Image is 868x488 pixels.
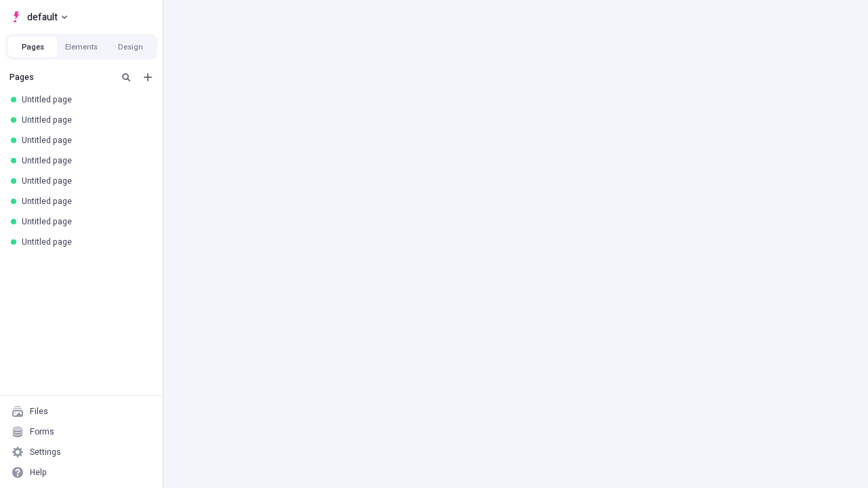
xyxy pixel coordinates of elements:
div: Untitled page [22,216,146,227]
div: Untitled page [22,176,146,186]
div: Untitled page [22,155,146,166]
div: Untitled page [22,94,146,105]
div: Untitled page [22,135,146,146]
button: Select site [5,7,73,27]
div: Forms [30,426,54,437]
div: Untitled page [22,196,146,207]
div: Settings [30,447,61,457]
div: Files [30,406,48,417]
div: Help [30,467,47,478]
div: Pages [9,72,113,83]
span: default [27,9,58,25]
div: Untitled page [22,237,146,247]
button: Design [106,37,155,57]
button: Pages [8,37,57,57]
button: Add new [140,69,156,85]
button: Elements [57,37,106,57]
div: Untitled page [22,115,146,125]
